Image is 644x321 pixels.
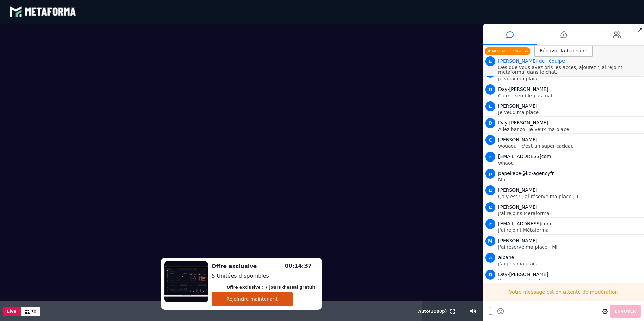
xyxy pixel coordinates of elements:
p: J'ai pris ma place! [498,278,642,283]
span: C [485,202,495,212]
span: r [485,219,495,229]
div: Votre message est en attente de modération [483,283,644,301]
span: Animateur [498,58,565,64]
span: ↗ [636,24,644,36]
p: wouaou ! c'est un super cadeau [498,144,642,148]
p: J'ai rejoins Metaforma [498,211,642,216]
span: [EMAIL_ADDRESS]com [498,221,551,226]
button: Envoyer [610,305,641,318]
span: [PERSON_NAME] [498,187,537,193]
span: 5 Unitées disponibles [212,273,269,279]
span: r [485,152,495,162]
button: Rejoindre maintenant [212,292,293,306]
p: Ça y est ! J'ai réservé ma place ;-) [498,194,642,199]
span: C [485,135,495,145]
p: j'ai rejoint Métaforma [498,228,642,233]
h2: Offre exclusive [212,262,316,271]
span: Envoyer [615,309,636,314]
p: Ca me semble pas mal! [498,93,642,98]
span: D [485,84,495,95]
p: Dès que vous avez pris les accès, ajoutez 'j'ai rejoint metaforma' dans le chat. [498,65,642,74]
p: Moi [498,177,642,182]
span: M [485,236,495,246]
button: Auto(1080p) [417,301,448,321]
span: [PERSON_NAME] [498,204,537,210]
p: j'ai pris ma place [498,261,642,266]
span: p [485,169,495,179]
span: L [485,101,495,111]
div: Réouvrir la bannière [534,46,593,57]
span: Day-[PERSON_NAME] [498,272,548,277]
p: Offre exclusive : 7 jours d’essai gratuit [227,284,316,290]
span: Auto ( 1080 p) [418,309,447,314]
span: [PERSON_NAME] [498,137,537,142]
span: Day-[PERSON_NAME] [498,86,548,92]
span: D [485,270,495,280]
span: a [485,253,495,263]
span: [PERSON_NAME] [498,238,537,243]
span: Day-[PERSON_NAME] [498,120,548,126]
span: papekebe@kc-agencyfr [498,171,554,176]
span: albane [498,255,514,260]
p: je veux ma place [498,76,642,81]
span: C [485,185,495,195]
span: [EMAIL_ADDRESS]com [498,154,551,159]
span: L [485,56,495,66]
span: D [485,118,495,128]
p: Allez banco! Je veux ma place!! [498,127,642,132]
p: Je veux ma place ! [498,110,642,115]
img: 1739179564043-A1P6JPNQHWVVYF2vtlsBksFrceJM3QJX.png [164,261,208,302]
p: J'ai réservé ma place - MH [498,245,642,249]
p: whaou [498,160,642,165]
span: 30 [31,310,36,314]
span: [PERSON_NAME] [498,103,537,109]
span: 00:14:37 [285,263,312,269]
button: Live [3,307,21,316]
